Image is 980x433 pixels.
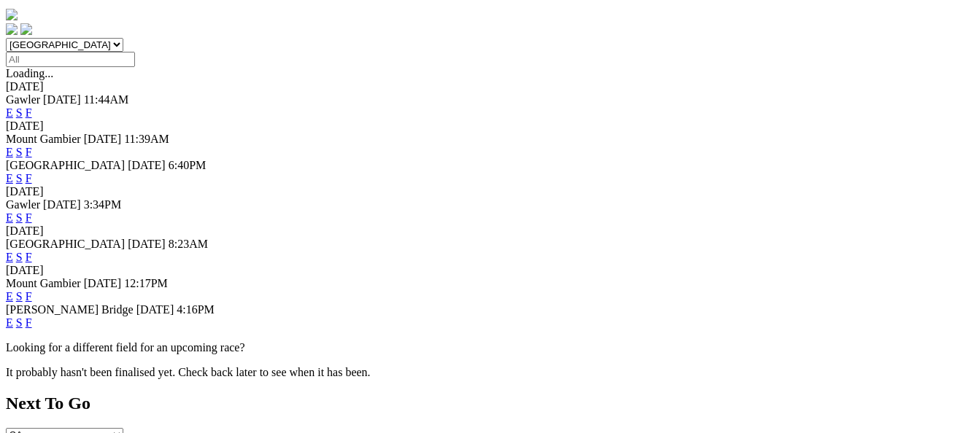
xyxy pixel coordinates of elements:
[16,251,23,263] a: S
[84,93,129,106] span: 11:44AM
[26,290,32,303] a: F
[6,316,13,329] a: E
[6,133,81,145] span: Mount Gambier
[26,106,32,119] a: F
[6,146,13,158] a: E
[6,341,974,354] p: Looking for a different field for an upcoming race?
[43,198,81,211] span: [DATE]
[43,93,81,106] span: [DATE]
[6,225,974,238] div: [DATE]
[16,290,23,303] a: S
[128,159,166,171] span: [DATE]
[16,146,23,158] a: S
[6,277,81,289] span: Mount Gambier
[6,303,134,316] span: [PERSON_NAME] Bridge
[26,211,32,224] a: F
[16,106,23,119] a: S
[6,238,125,250] span: [GEOGRAPHIC_DATA]
[6,394,974,413] h2: Next To Go
[84,133,122,145] span: [DATE]
[128,238,166,250] span: [DATE]
[6,159,125,171] span: [GEOGRAPHIC_DATA]
[124,277,168,289] span: 12:17PM
[26,172,32,184] a: F
[6,198,40,211] span: Gawler
[177,303,215,316] span: 4:16PM
[20,23,32,35] img: twitter.svg
[26,316,32,329] a: F
[6,120,974,133] div: [DATE]
[169,238,208,250] span: 8:23AM
[6,106,13,119] a: E
[124,133,169,145] span: 11:39AM
[6,23,18,35] img: facebook.svg
[6,93,40,106] span: Gawler
[26,251,32,263] a: F
[6,172,13,184] a: E
[84,277,122,289] span: [DATE]
[6,264,974,277] div: [DATE]
[6,366,371,378] partial: It probably hasn't been finalised yet. Check back later to see when it has been.
[6,185,974,198] div: [DATE]
[169,159,207,171] span: 6:40PM
[6,67,53,79] span: Loading...
[6,52,135,67] input: Select date
[6,290,13,303] a: E
[26,146,32,158] a: F
[84,198,122,211] span: 3:34PM
[136,303,174,316] span: [DATE]
[6,211,13,224] a: E
[16,316,23,329] a: S
[16,211,23,224] a: S
[16,172,23,184] a: S
[6,251,13,263] a: E
[6,80,974,93] div: [DATE]
[6,9,18,20] img: logo-grsa-white.png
